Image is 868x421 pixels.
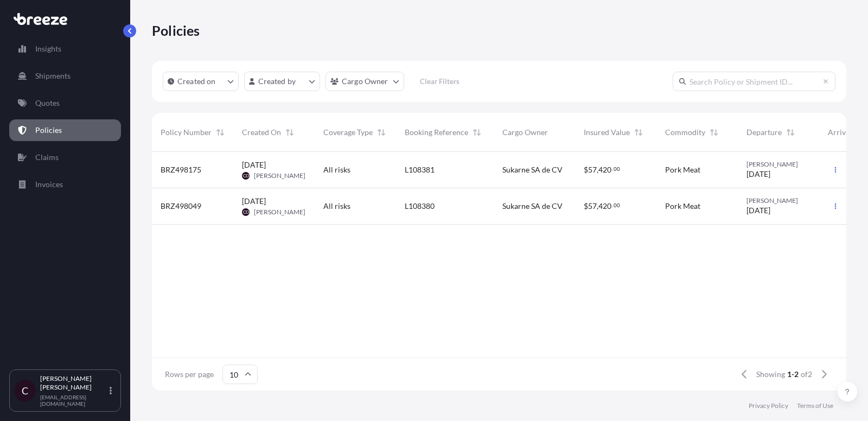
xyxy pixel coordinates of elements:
button: Sort [283,126,296,139]
p: Created by [258,76,296,87]
span: . [612,167,613,171]
span: Sukarne SA de CV [502,201,563,212]
span: $ [584,202,588,210]
p: Invoices [35,179,63,190]
button: Sort [470,126,483,139]
span: Commodity [665,127,705,138]
span: 420 [598,202,611,210]
span: [DATE] [746,169,770,180]
p: Cargo Owner [342,76,388,87]
p: Created on [177,76,216,87]
span: Arrival [828,127,852,138]
span: , [597,166,598,174]
span: All risks [323,201,350,212]
span: L108380 [405,201,435,212]
button: Sort [375,126,388,139]
span: Pork Meat [665,201,700,212]
span: [PERSON_NAME] [254,208,305,216]
p: Policies [35,125,62,136]
p: Claims [35,152,59,163]
span: . [612,203,613,207]
span: [PERSON_NAME] [746,160,810,169]
span: Sukarne SA de CV [502,164,563,175]
button: Sort [632,126,645,139]
span: [PERSON_NAME] [254,171,305,180]
a: Privacy Policy [749,401,788,410]
span: Coverage Type [323,127,373,138]
span: [DATE] [746,205,770,216]
span: BRZ498175 [161,164,201,175]
span: 1-2 [787,369,799,380]
p: Quotes [35,98,60,109]
span: Created On [242,127,281,138]
span: 57 [588,202,597,210]
span: C [22,385,28,396]
span: BRZ498049 [161,201,201,212]
span: Departure [746,127,782,138]
a: Quotes [9,92,121,114]
button: Clear Filters [410,73,470,90]
span: All risks [323,164,350,175]
button: cargoOwner Filter options [325,72,404,91]
a: Shipments [9,65,121,87]
span: [DATE] [242,196,266,207]
span: 00 [614,167,620,171]
span: CD [243,170,249,181]
p: Shipments [35,71,71,81]
input: Search Policy or Shipment ID... [673,72,835,91]
span: CD [243,207,249,218]
span: Cargo Owner [502,127,548,138]
span: [PERSON_NAME] [746,196,810,205]
button: Sort [214,126,227,139]
span: Booking Reference [405,127,468,138]
span: , [597,202,598,210]
button: Sort [707,126,720,139]
span: Showing [756,369,785,380]
button: Sort [784,126,797,139]
span: of 2 [801,369,812,380]
p: Policies [152,22,200,39]
span: 420 [598,166,611,174]
span: Policy Number [161,127,212,138]
a: Claims [9,146,121,168]
button: createdBy Filter options [244,72,320,91]
p: Insights [35,43,61,54]
span: L108381 [405,164,435,175]
a: Invoices [9,174,121,195]
a: Terms of Use [797,401,833,410]
span: [DATE] [242,160,266,170]
span: $ [584,166,588,174]
p: [PERSON_NAME] [PERSON_NAME] [40,374,107,392]
a: Policies [9,119,121,141]
span: 00 [614,203,620,207]
a: Insights [9,38,121,60]
span: Insured Value [584,127,630,138]
p: Clear Filters [420,76,459,87]
button: createdOn Filter options [163,72,239,91]
span: Pork Meat [665,164,700,175]
span: Rows per page [165,369,214,380]
p: [EMAIL_ADDRESS][DOMAIN_NAME] [40,394,107,407]
span: 57 [588,166,597,174]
